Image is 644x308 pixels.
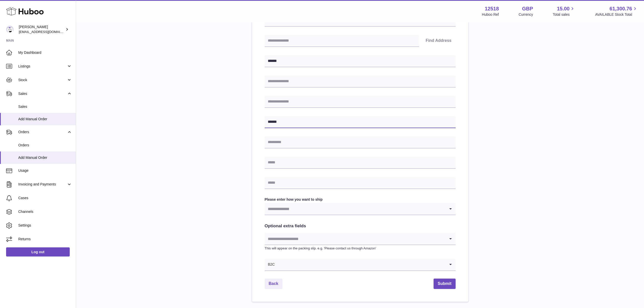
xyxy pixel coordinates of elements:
div: Search for option [265,233,456,245]
span: Add Manual Order [18,155,72,160]
span: Orders [18,130,67,134]
span: 15.00 [557,5,569,12]
a: Back [265,279,282,289]
span: Total sales [553,12,575,17]
span: Invoicing and Payments [18,182,67,187]
input: Search for option [275,259,445,270]
span: Sales [18,91,67,96]
span: Listings [18,64,67,69]
span: Cases [18,196,72,200]
div: Search for option [265,259,456,271]
span: Stock [18,78,67,82]
h2: Optional extra fields [265,223,456,229]
span: 61,300.76 [610,5,632,12]
input: Search for option [265,203,445,215]
img: internalAdmin-12518@internal.huboo.com [6,26,14,33]
span: Orders [18,143,72,148]
div: Currency [519,12,533,17]
a: 61,300.76 AVAILABLE Stock Total [595,5,638,17]
a: Log out [6,247,70,256]
span: AVAILABLE Stock Total [595,12,638,17]
strong: GBP [522,5,533,12]
a: 15.00 Total sales [553,5,575,17]
button: Submit [434,279,455,289]
label: Please enter how you want to ship [265,197,456,202]
span: B2C [265,259,275,270]
span: Usage [18,168,72,173]
input: Search for option [265,233,445,245]
div: [PERSON_NAME] [19,25,64,34]
span: Sales [18,104,72,109]
span: Channels [18,209,72,214]
span: Settings [18,223,72,228]
strong: 12518 [485,5,499,12]
span: [EMAIL_ADDRESS][DOMAIN_NAME] [19,30,75,34]
div: Search for option [265,203,456,215]
span: Add Manual Order [18,117,72,122]
span: My Dashboard [18,50,72,55]
span: Returns [18,237,72,242]
p: This will appear on the packing slip. e.g. 'Please contact us through Amazon' [265,246,456,251]
div: Huboo Ref [482,12,499,17]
